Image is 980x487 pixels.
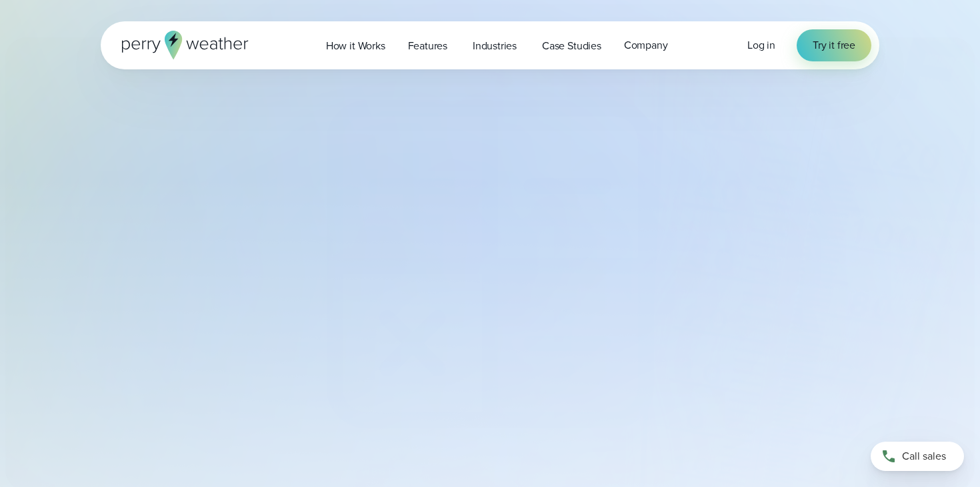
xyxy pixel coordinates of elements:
a: Try it free [797,29,871,61]
span: Industries [473,38,517,54]
a: Call sales [871,442,964,471]
span: Log in [747,37,775,53]
a: Log in [747,37,775,53]
span: Case Studies [542,38,601,54]
a: Case Studies [531,32,613,59]
span: Call sales [902,448,946,464]
span: Company [624,37,668,53]
span: Features [408,38,447,54]
a: How it Works [315,32,397,59]
span: How it Works [326,38,385,54]
span: Try it free [813,37,855,53]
